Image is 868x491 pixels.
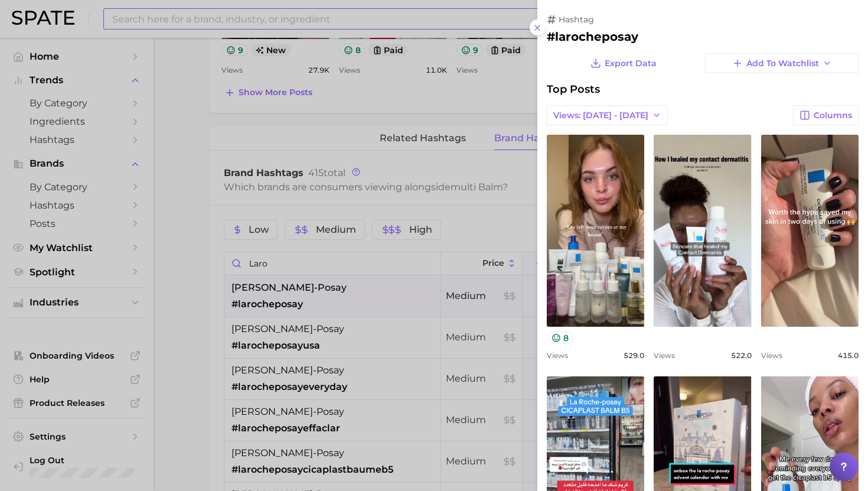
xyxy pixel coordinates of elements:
span: 522.0 [731,351,752,360]
button: Columns [793,105,859,125]
button: Views: [DATE] - [DATE] [547,105,668,125]
span: hashtag [559,14,594,25]
h2: #larocheposay [547,30,859,44]
button: Export Data [588,53,660,73]
span: Views [761,351,782,360]
span: 529.0 [624,351,644,360]
span: Add to Watchlist [746,58,819,69]
span: Columns [814,110,852,121]
button: 8 [547,331,573,344]
span: Top Posts [547,83,600,96]
span: 415.0 [838,351,859,360]
button: Add to Watchlist [705,53,859,73]
span: Views [654,351,675,360]
span: Views [547,351,568,360]
span: Views: [DATE] - [DATE] [553,110,648,121]
span: Export Data [605,58,657,69]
